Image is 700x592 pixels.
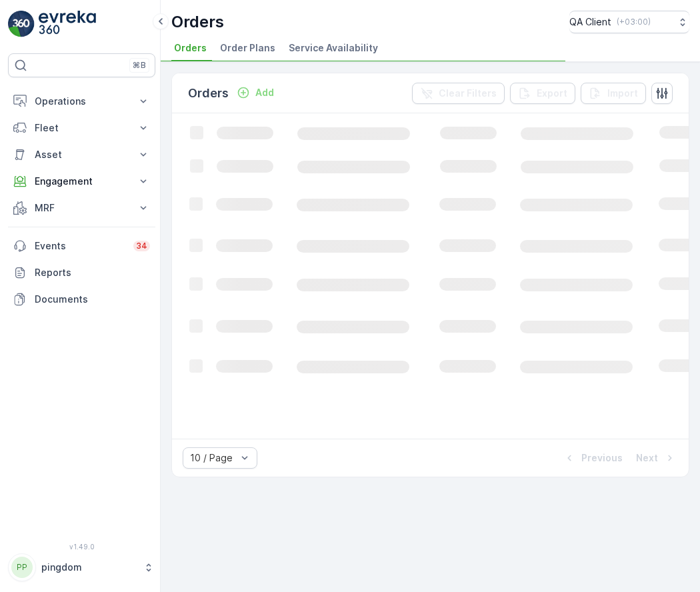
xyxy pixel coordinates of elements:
[607,87,638,100] p: Import
[8,195,155,221] button: MRF
[8,88,155,115] button: Operations
[35,266,150,279] p: Reports
[412,83,505,104] button: Clear Filters
[581,83,646,104] button: Import
[569,15,611,29] p: QA Client
[136,241,147,251] p: 34
[289,41,378,55] span: Service Availability
[8,168,155,195] button: Engagement
[569,11,689,33] button: QA Client(+03:00)
[8,543,155,551] span: v 1.49.0
[171,11,224,33] p: Orders
[510,83,575,104] button: Export
[11,557,33,578] div: PP
[439,87,497,100] p: Clear Filters
[8,233,155,259] a: Events34
[35,95,129,108] p: Operations
[8,115,155,141] button: Fleet
[35,148,129,161] p: Asset
[133,60,146,71] p: ⌘B
[35,121,129,135] p: Fleet
[581,451,623,465] p: Previous
[35,239,125,253] p: Events
[231,85,279,101] button: Add
[635,450,678,466] button: Next
[617,17,651,27] p: ( +03:00 )
[35,175,129,188] p: Engagement
[561,450,624,466] button: Previous
[8,286,155,313] a: Documents
[41,561,137,574] p: pingdom
[39,11,96,37] img: logo_light-DOdMpM7g.png
[8,553,155,581] button: PPpingdom
[220,41,275,55] span: Order Plans
[174,41,207,55] span: Orders
[8,141,155,168] button: Asset
[35,293,150,306] p: Documents
[636,451,658,465] p: Next
[537,87,567,100] p: Export
[8,259,155,286] a: Reports
[255,86,274,99] p: Add
[8,11,35,37] img: logo
[188,84,229,103] p: Orders
[35,201,129,215] p: MRF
